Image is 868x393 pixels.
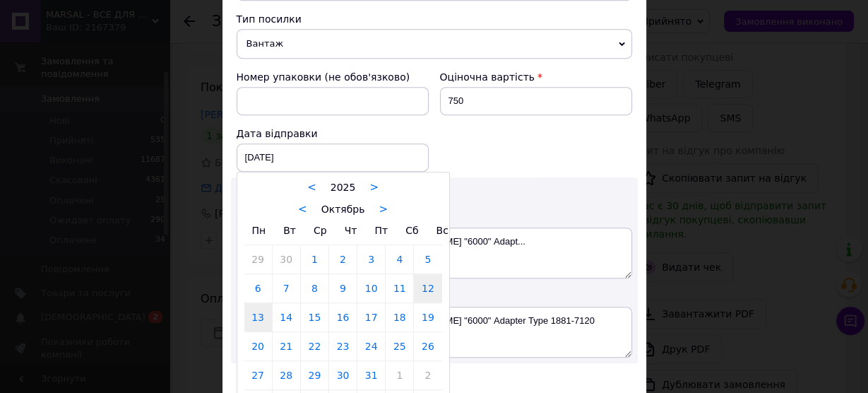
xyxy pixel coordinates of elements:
a: 11 [386,274,413,303]
a: 27 [244,361,272,389]
a: 30 [273,245,300,274]
a: 16 [329,303,357,332]
a: 10 [357,274,385,303]
a: 3 [357,245,385,274]
a: 17 [357,303,385,332]
a: 18 [386,303,413,332]
a: 31 [357,361,385,389]
a: 20 [244,332,272,360]
a: 6 [244,274,272,303]
a: 8 [301,274,328,303]
span: Пн [252,225,266,236]
a: 21 [273,332,300,360]
a: > [379,203,388,216]
a: 23 [329,332,357,360]
a: 1 [386,361,413,389]
a: < [298,203,307,216]
span: Октябрь [321,204,365,215]
a: 15 [301,303,328,332]
a: 30 [329,361,357,389]
a: 13 [244,303,272,332]
a: 2 [329,245,357,274]
a: 25 [386,332,413,360]
a: 29 [244,245,272,274]
a: 1 [301,245,328,274]
span: Ср [314,225,327,236]
a: > [369,181,379,194]
a: 9 [329,274,357,303]
a: 24 [357,332,385,360]
span: Чт [345,225,357,236]
a: 28 [273,361,300,389]
a: 26 [414,332,441,360]
a: 22 [301,332,328,360]
a: 19 [414,303,441,332]
a: 2 [414,361,441,389]
a: < [307,181,316,194]
span: 2025 [331,182,356,193]
a: 12 [414,274,441,303]
a: 5 [414,245,441,274]
span: Вт [283,225,296,236]
span: Вс [436,225,448,236]
a: 7 [273,274,300,303]
a: 4 [386,245,413,274]
span: Сб [405,225,418,236]
a: 14 [273,303,300,332]
a: 29 [301,361,328,389]
span: Пт [374,225,388,236]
